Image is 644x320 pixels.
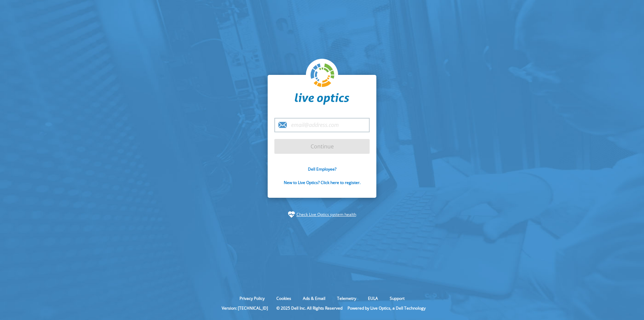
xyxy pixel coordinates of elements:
[347,305,426,311] li: Powered by Live Optics, a Dell Technology
[273,305,346,311] li: © 2025 Dell Inc. All Rights Reserved
[363,295,383,301] a: EULA
[218,305,271,311] li: Version: [TECHNICAL_ID]
[288,211,295,218] img: status-check-icon.svg
[274,118,370,132] input: email@address.com
[234,295,270,301] a: Privacy Policy
[295,93,349,105] img: liveoptics-word.svg
[284,180,361,185] a: New to Live Optics? Click here to register.
[332,295,361,301] a: Telemetry
[311,63,335,88] img: liveoptics-logo.svg
[297,211,356,218] a: Check Live Optics system health
[298,295,330,301] a: Ads & Email
[308,166,336,172] a: Dell Employee?
[385,295,410,301] a: Support
[271,295,296,301] a: Cookies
